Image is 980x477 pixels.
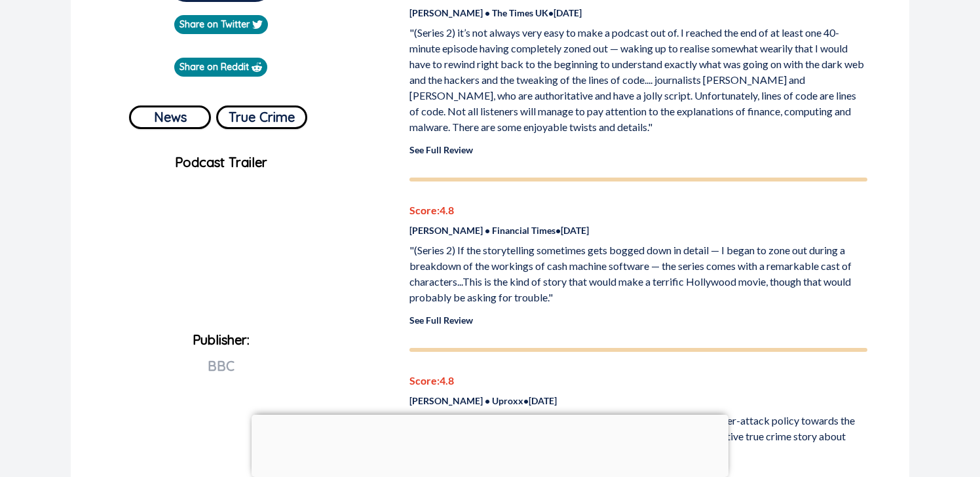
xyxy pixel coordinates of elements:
a: See Full Review [409,144,473,155]
button: True Crime [216,105,307,129]
a: News [129,100,211,129]
p: [PERSON_NAME] • Financial Times • [DATE] [409,223,867,237]
p: Score: 4.8 [409,202,867,218]
p: "(Series 2) If the storytelling sometimes gets bogged down in detail — I began to zone out during... [409,242,867,305]
button: News [129,105,211,129]
p: Score: 4.8 [409,373,867,389]
p: "(Series 2) it’s not always very easy to make a podcast out of. I reached the end of at least one... [409,25,867,135]
p: [PERSON_NAME] • Uproxx • [DATE] [409,394,867,408]
p: "...built around [GEOGRAPHIC_DATA], its secretive regime, and its cyber-attack policy towards the... [409,413,867,460]
a: Share on Reddit [174,58,267,77]
span: BBC [208,358,235,374]
p: Podcast Trailer [81,153,361,172]
iframe: Advertisement [252,415,728,474]
p: Publisher: [81,327,361,421]
a: See Full Review [409,315,473,326]
a: Share on Twitter [174,15,268,34]
a: True Crime [216,100,307,129]
p: [PERSON_NAME] • The Times UK • [DATE] [409,6,867,20]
